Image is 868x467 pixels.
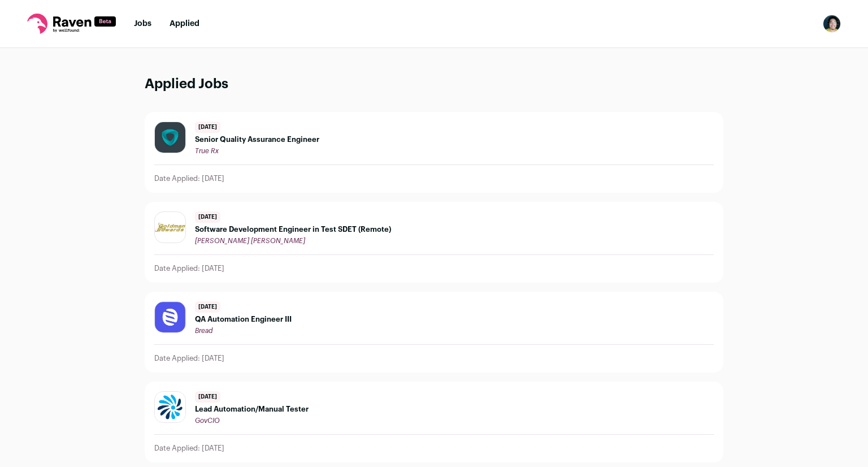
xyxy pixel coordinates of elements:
[195,122,220,133] span: [DATE]
[195,405,309,414] span: Lead Automation/Manual Tester
[195,148,219,154] span: True Rx
[170,20,199,28] a: Applied
[145,382,723,462] a: [DATE] Lead Automation/Manual Tester GovCIO Date Applied: [DATE]
[195,135,319,144] span: Senior Quality Assurance Engineer
[195,225,391,234] span: Software Development Engineer in Test SDET (Remote)
[195,391,220,403] span: [DATE]
[134,20,151,28] a: Jobs
[155,223,185,232] img: 7871c0de786fda62fa27232a95903f2cb7584ec759ddf820fa9dfbb04705fe37.png
[145,292,723,372] a: [DATE] QA Automation Engineer III Bread Date Applied: [DATE]
[154,354,224,363] p: Date Applied: [DATE]
[145,113,723,192] a: [DATE] Senior Quality Assurance Engineer True Rx Date Applied: [DATE]
[154,174,224,183] p: Date Applied: [DATE]
[145,75,723,94] h1: Applied Jobs
[195,301,220,313] span: [DATE]
[195,237,305,244] span: [PERSON_NAME] [PERSON_NAME]
[195,315,292,324] span: QA Automation Engineer III
[195,211,220,223] span: [DATE]
[195,417,220,424] span: GovCIO
[823,15,841,33] img: 714742-medium_jpg
[145,202,723,282] a: [DATE] Software Development Engineer in Test SDET (Remote) [PERSON_NAME] [PERSON_NAME] Date Appli...
[195,327,212,334] span: Bread
[154,444,224,453] p: Date Applied: [DATE]
[154,264,224,273] p: Date Applied: [DATE]
[155,122,185,153] img: fdd0f84e7f4b51542101d030817cf4eeed7c75b09c91bf019cff159b0ae8b05b.jpg
[823,15,841,33] button: Open dropdown
[155,392,185,422] img: 2897cafaa6e6cd8203e6dca65ded943de5d62370aeca030594eb5774c1c2752f.jpg
[155,302,185,332] img: e17ade605c88219b5d884d45e748be664d35b67af77f1be84d7668964ba66828.png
